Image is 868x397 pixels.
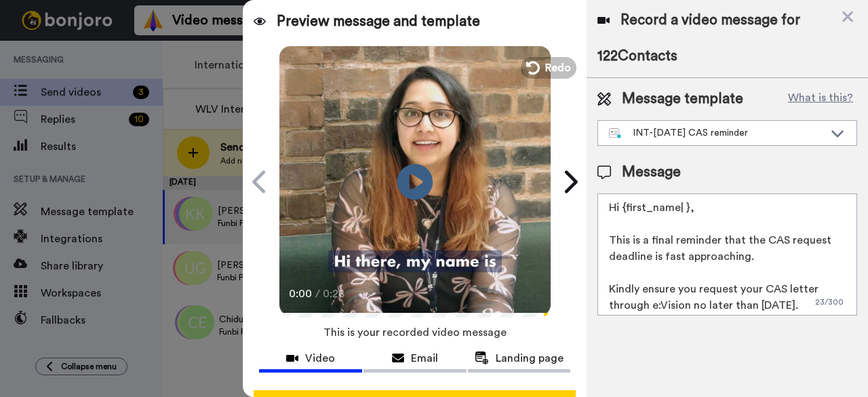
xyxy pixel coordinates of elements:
[597,193,857,316] textarea: Hi {first_name| }, This is a final reminder that the CAS request deadline is fast approaching. Ki...
[289,286,313,302] span: 0:00
[609,126,824,140] div: INT-[DATE] CAS reminder
[323,318,507,347] span: This is your recorded video message
[411,350,438,366] span: Email
[622,89,743,109] span: Message template
[609,128,622,139] img: nextgen-template.svg
[305,350,335,366] span: Video
[496,350,564,366] span: Landing page
[622,162,681,183] span: Message
[323,286,347,302] span: 0:28
[315,286,320,302] span: /
[784,89,857,109] button: What is this?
